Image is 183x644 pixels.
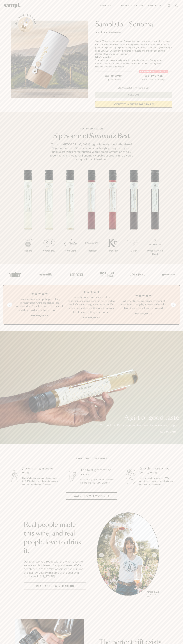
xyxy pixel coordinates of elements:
h3: “Whether I'm having friends over or just tired from a long day at work and need a glass of wine, ... [120,299,167,310]
li: 7x - 100ml glasses of small production, premium Sonoma County wines [95,59,172,62]
p: Sampl's tasting capsule allows you to try 7 100ml glasses of premium wines without committing to ... [22,477,58,486]
h3: 7 premium glasses of wine [22,466,58,475]
li: 3 / 7 [60,170,81,261]
li: 4 / 7 [81,170,102,261]
span: Reviews [113,31,121,34]
p: Albarino [17,249,39,252]
img: Artboard_1_c8cd28af-0030-4af1-819c-248e302c7f06_x450.png [7,269,23,280]
span: $55 - One Pack [105,75,122,78]
b: [PERSON_NAME] [83,316,100,319]
span: $88 - Two Pack [145,75,163,78]
h3: “Sampl is my one-stop shop for all my birthday gifts! Our best friends just received their Sampl ... [16,297,63,312]
div: Christmas SALE! Save 20% [139,70,168,73]
p: Fall in love with a wine, or 7? We make it easy to order more bottles or glasses of your favorites. [139,477,175,486]
li: Recipes & Pairing Suggestions [95,65,172,68]
li: Christmas Sale Pricing Shown In Cart [117,87,151,89]
b: [PERSON_NAME] [134,312,152,315]
h2: Sip Some of [49,133,134,139]
p: Pinot Noir [102,249,123,252]
p: Merlot [123,249,144,252]
button: Sold Out [95,92,172,98]
b: [PERSON_NAME] [31,314,49,317]
button: Watch how it works [66,492,117,500]
p: A gift of good taste [100,415,179,421]
li: 2 / 4 [68,290,115,319]
p: [PERSON_NAME] Sutro, Sutro Wines [147,591,159,597]
ul: carousel [97,512,159,598]
em: Sonoma's Best [89,133,130,139]
img: Sampl logo [4,3,21,8]
h3: Re-order more of your favorite wine [139,466,175,475]
small: Try the Capsule [106,78,121,81]
img: Artboard_3_0b291449-6e8c-4d07-b2c2-3f3601a19cd1_x450.png [130,269,145,280]
a: Shop All [99,3,113,8]
a: Read about Winemakers [24,583,86,590]
button: Next slide [171,303,176,307]
p: The perfect gift for everyone from wine lovers to casual sippers. [100,424,179,427]
li: 1 / 7 [17,170,39,261]
p: Pinot Noir [81,249,102,252]
li: 7 / 7 [144,170,166,264]
h3: The best gift for wine lovers [80,468,116,477]
a: Add to cart [160,430,179,434]
a: interested in gifting for groups? [95,101,172,108]
img: Artboard_7_5b34974b-f019-449e-91fb-745f8d0877ee_x450.png [160,269,176,280]
img: Artboard_6_04f9a106-072f-468a-bdd7-f11783b05722_x450.png [38,269,53,280]
li: A smart coaster to access winemaker videos and detailed tasting notes. [95,62,172,65]
li: 1 / 4 [16,290,63,319]
h2: A gift that gives more [76,457,107,460]
strong: What’s Included: [95,56,112,58]
img: Sampl.03 - Sonoma [11,21,88,98]
h1: Sampl.03 - Sonoma [95,21,172,28]
a: Corporate Gifting [116,3,144,8]
h3: “Not only does this eliminate all the confusion of picking from the never ending wall of wine in ... [68,295,115,314]
div: Sampl.03 lets you try some of Sonoma County's best wine from small producers. Each capsule comes ... [95,40,172,56]
p: Proprietary Red Blend [144,249,166,256]
small: Perfect For 2-4 Tastings [142,78,165,81]
p: The vast [GEOGRAPHIC_DATA] region is nearly double the size of Napa and contains 18 appellations,... [49,143,134,161]
span: 140 [109,31,113,34]
img: Artboard_4_28b4d326-c26e-48f9-9c80-911f17d6414e_x450.png [99,269,115,280]
div: 140Reviews [95,31,121,34]
button: See how it works [18,17,33,32]
li: 3 / 4 [120,290,167,319]
button: Previous slide [7,303,12,307]
li: 6 / 7 [123,170,144,261]
li: 2 / 7 [39,170,60,261]
div: slide 1 [97,512,159,598]
a: Our Story [147,3,164,8]
p: White Blend [60,249,81,252]
p: Chardonnay [39,249,60,252]
p: Our team works directly with the winemakers to source and bottle each Sampl shipment. We’re deepl... [24,560,86,578]
li: 5 / 7 [102,170,123,261]
h2: Real people made this wine, and real people love to drink it. [24,521,86,555]
p: Gift a tasting flight of hand-selected, hard-to-find [US_STATE] wines. [80,478,116,484]
p: Featured Region [49,127,134,130]
img: Artboard_5_7fdae55a-36fd-43f7-8bfd-f74a06a2878e_x450.png [68,269,84,280]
